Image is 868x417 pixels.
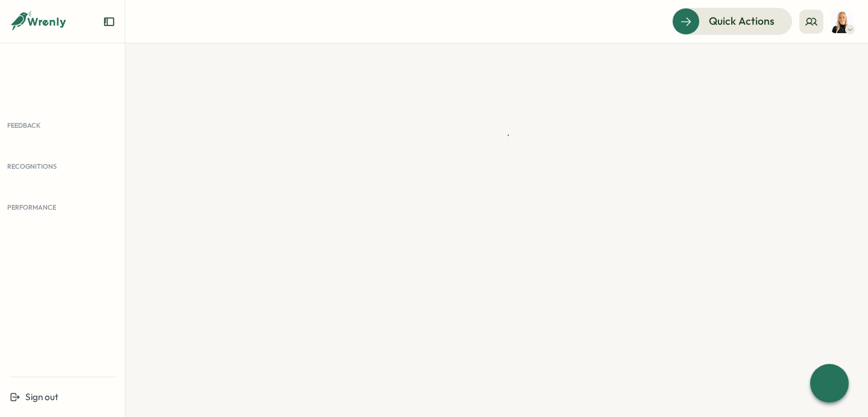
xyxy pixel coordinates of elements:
button: Expand sidebar [103,16,115,28]
span: Quick Actions [709,13,775,29]
button: Quick Actions [672,8,792,34]
span: Sign out [25,391,58,403]
img: Hannah Dickens [831,10,854,33]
